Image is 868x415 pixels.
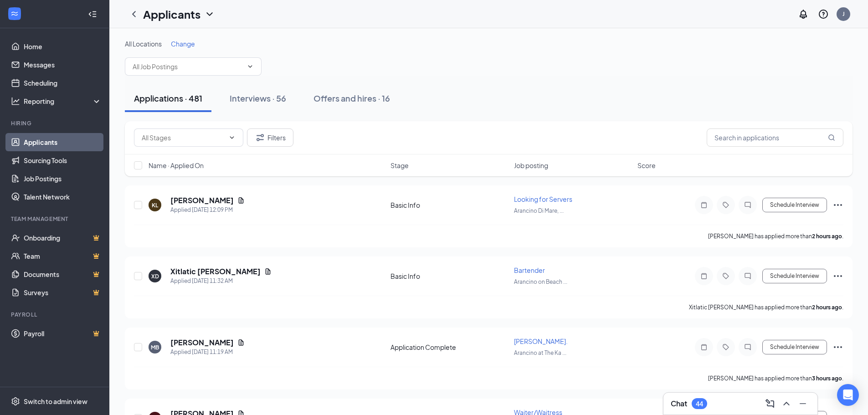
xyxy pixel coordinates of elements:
svg: Tag [720,343,731,351]
svg: Note [699,272,709,280]
span: All Locations [125,40,162,48]
a: PayrollCrown [24,324,102,343]
span: Arancino on Beach ... [514,278,567,285]
span: Change [171,40,195,48]
span: [PERSON_NAME]. [514,337,568,345]
a: TeamCrown [24,247,102,265]
div: Basic Info [390,272,508,281]
svg: Settings [11,397,20,406]
svg: Analysis [11,97,20,106]
button: Schedule Interview [762,269,827,283]
a: SurveysCrown [24,283,102,302]
p: [PERSON_NAME] has applied more than . [708,232,843,240]
h5: Xitlatic [PERSON_NAME] [170,266,261,277]
h3: Chat [671,399,687,409]
svg: ChevronUp [781,398,792,409]
b: 2 hours ago [812,304,842,311]
a: OnboardingCrown [24,229,102,247]
svg: Filter [255,132,266,143]
svg: ComposeMessage [765,398,776,409]
svg: Notifications [798,9,809,20]
button: ChevronUp [779,396,794,411]
h1: Applicants [143,6,200,22]
span: Arancino at The Ka ... [514,349,566,356]
svg: Collapse [88,10,97,19]
div: KL [152,201,158,209]
h5: [PERSON_NAME] [170,338,234,348]
a: Sourcing Tools [24,151,102,169]
svg: Document [237,197,245,204]
svg: Document [264,268,272,275]
div: Interviews · 56 [230,92,286,104]
button: Minimize [796,396,810,411]
p: [PERSON_NAME] has applied more than . [708,374,843,382]
span: Job posting [514,161,548,170]
a: Home [24,37,102,56]
svg: QuestionInfo [818,9,829,20]
div: Applications · 481 [134,92,202,104]
svg: ChevronDown [228,134,236,141]
a: Job Postings [24,169,102,188]
div: Hiring [11,119,100,127]
h5: [PERSON_NAME] [170,195,234,205]
button: Filter Filters [247,128,293,147]
div: 44 [696,400,703,408]
div: Payroll [11,311,100,318]
div: Reporting [24,97,102,106]
div: Open Intercom Messenger [837,384,859,406]
input: All Job Postings [133,61,243,72]
a: Messages [24,56,102,74]
div: Switch to admin view [24,397,87,406]
div: Team Management [11,215,100,223]
div: Offers and hires · 16 [313,92,390,104]
svg: Note [699,201,709,209]
div: J [842,10,845,18]
a: DocumentsCrown [24,265,102,283]
span: Score [637,161,656,170]
svg: ChatInactive [742,201,753,209]
a: Scheduling [24,74,102,92]
div: Applied [DATE] 12:09 PM [170,205,245,215]
svg: WorkstreamLogo [10,9,19,18]
a: Applicants [24,133,102,151]
svg: Tag [720,272,731,280]
b: 2 hours ago [812,233,842,240]
svg: Tag [720,201,731,209]
svg: Note [699,343,709,351]
div: XD [151,272,159,280]
div: Application Complete [390,343,508,352]
button: Schedule Interview [762,340,827,354]
span: Name · Applied On [149,161,204,170]
svg: ChevronDown [204,9,215,20]
span: Arancino Di Mare, ... [514,207,564,214]
span: Looking for Servers [514,195,572,203]
svg: Ellipses [832,342,843,353]
span: Stage [390,161,409,170]
div: MB [151,343,159,351]
div: Applied [DATE] 11:32 AM [170,277,272,286]
input: All Stages [142,133,225,143]
a: Talent Network [24,188,102,206]
div: Basic Info [390,200,508,210]
button: Schedule Interview [762,198,827,212]
button: ComposeMessage [763,396,777,411]
input: Search in applications [707,128,843,147]
svg: ChevronLeft [128,9,139,20]
svg: Minimize [797,398,808,409]
svg: Document [237,339,245,346]
svg: ChatInactive [742,343,753,351]
svg: Ellipses [832,271,843,282]
svg: MagnifyingGlass [828,134,835,141]
b: 3 hours ago [812,375,842,382]
p: Xitlatic [PERSON_NAME] has applied more than . [689,303,843,311]
svg: ChatInactive [742,272,753,280]
div: Applied [DATE] 11:19 AM [170,348,245,357]
svg: Ellipses [832,200,843,210]
svg: ChevronDown [247,63,254,70]
span: Bartender [514,266,545,274]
